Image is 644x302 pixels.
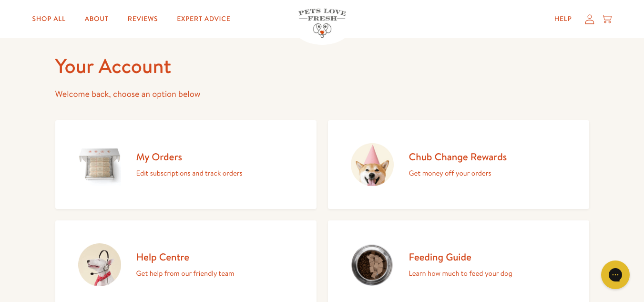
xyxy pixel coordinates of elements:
[298,9,346,38] img: Pets Love Fresh
[55,53,589,79] h1: Your Account
[409,267,512,280] p: Learn how much to feed your dog
[328,120,589,209] a: Chub Change Rewards Get money off your orders
[136,167,243,179] p: Edit subscriptions and track orders
[77,10,116,29] a: About
[596,257,634,292] iframe: Gorgias live chat messenger
[120,10,165,29] a: Reviews
[136,150,243,163] h2: My Orders
[409,167,507,179] p: Get money off your orders
[136,267,235,280] p: Get help from our friendly team
[169,10,238,29] a: Expert Advice
[55,87,589,102] p: Welcome back, choose an option below
[55,120,317,209] a: My Orders Edit subscriptions and track orders
[409,250,512,263] h2: Feeding Guide
[136,250,235,263] h2: Help Centre
[25,10,73,29] a: Shop All
[547,10,580,29] a: Help
[409,150,507,163] h2: Chub Change Rewards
